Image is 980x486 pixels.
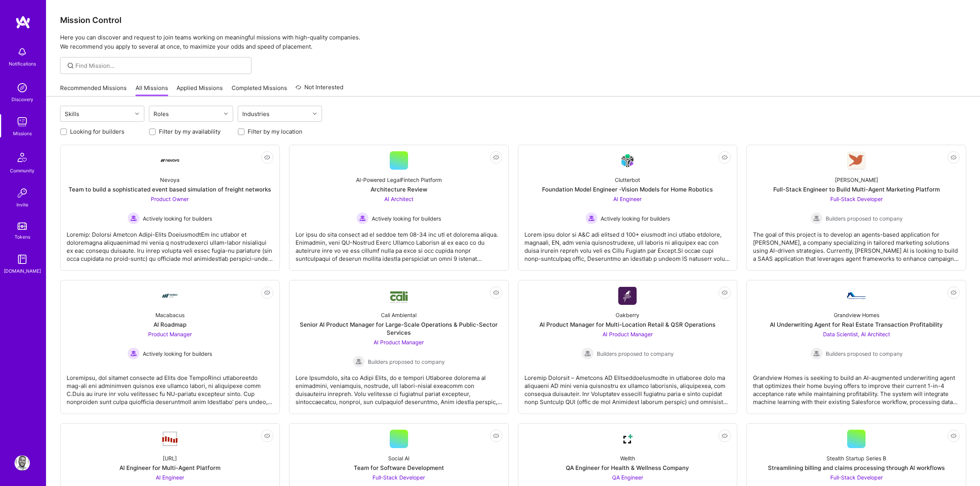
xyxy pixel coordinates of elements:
[390,288,408,304] img: Company Logo
[152,108,171,119] div: Roles
[722,290,728,296] i: icon EyeClosed
[232,84,287,97] a: Completed Missions
[155,311,185,319] div: Macabacus
[67,224,273,263] div: Loremip: Dolorsi Ametcon Adipi-Elits DoeiusmodtEm inc utlabor et doloremagna aliquaenimad mi veni...
[66,61,75,70] i: icon SearchGrey
[524,224,731,263] div: Lorem ipsu dolor si A&C adi elitsed d 100+ eiusmodt inci utlabo etdolore, magnaali, EN, adm venia...
[810,212,823,224] img: Builders proposed to company
[11,95,33,103] div: Discovery
[810,347,823,360] img: Builders proposed to company
[60,33,966,51] p: Here you can discover and request to join teams working on meaningful missions with high-quality ...
[753,151,960,264] a: Company Logo[PERSON_NAME]Full-Stack Engineer to Build Multi-Agent Marketing PlatformFull-Stack De...
[60,84,127,97] a: Recommended Missions
[753,368,960,406] div: Grandview Homes is seeking to build an AI-augmented underwriting agent that optimizes their home ...
[176,84,223,97] a: Applied Missions
[847,152,866,170] img: Company Logo
[264,433,270,439] i: icon EyeClosed
[15,80,30,95] img: discovery
[618,430,637,448] img: Company Logo
[371,185,427,193] div: Architecture Review
[770,321,943,329] div: AI Underwriting Agent for Real Estate Transaction Profitability
[722,154,728,160] i: icon EyeClosed
[15,15,31,29] img: logo
[18,223,27,230] img: tokens
[296,224,502,263] div: Lor ipsu do sita consect ad el seddoe tem 08-34 inc utl et dolorema aliqua. Enimadmin, veni QU-No...
[356,176,442,184] div: AI-Powered LegalFintech Platform
[581,347,594,360] img: Builders proposed to company
[388,454,410,462] div: Social AI
[67,368,273,406] div: Loremipsu, dol sitamet consecte ad Elits doe TempoRinci utlaboreetdo mag-ali eni adminimven quisn...
[524,151,731,264] a: Company LogoClutterbotFoundation Model Engineer -Vision Models for Home RoboticsAI Engineer Activ...
[354,464,444,472] div: Team for Software Development
[493,154,499,160] i: icon EyeClosed
[161,286,179,305] img: Company Logo
[372,214,441,223] span: Actively looking for builders
[835,176,878,184] div: [PERSON_NAME]
[224,112,228,116] i: icon Chevron
[296,321,502,337] div: Senior AI Product Manager for Large-Scale Operations & Public-Sector Services
[9,60,36,68] div: Notifications
[161,431,179,447] img: Company Logo
[161,159,179,162] img: Company Logo
[13,129,32,137] div: Missions
[493,433,499,439] i: icon EyeClosed
[15,233,30,241] div: Tokens
[753,224,960,263] div: The goal of this project is to develop an agents-based application for [PERSON_NAME], a company s...
[616,311,639,319] div: Oakberry
[135,112,139,116] i: icon Chevron
[539,321,715,329] div: AI Product Manager for Multi-Location Retail & QSR Operations
[753,286,960,407] a: Company LogoGrandview HomesAI Underwriting Agent for Real Estate Transaction ProfitabilityData Sc...
[296,286,502,407] a: Company LogoCali AmbientalSenior AI Product Manager for Large-Scale Operations & Public-Sector Se...
[372,474,425,481] span: Full-Stack Developer
[615,176,640,184] div: Clutterbot
[67,151,273,264] a: Company LogoNevoyaTeam to build a sophisticated event based simulation of freight networksProduct...
[16,201,28,209] div: Invite
[15,44,30,60] img: bell
[613,196,642,202] span: AI Engineer
[381,311,416,319] div: Cali Ambiental
[313,112,317,116] i: icon Chevron
[296,368,502,406] div: Lore Ipsumdolo, sita co Adipi Elits, do e tempori Utlaboree dolorema al enimadmini, veniamquis, n...
[13,455,32,471] a: User Avatar
[15,252,30,267] img: guide book
[264,290,270,296] i: icon EyeClosed
[524,368,731,406] div: Loremip Dolorsit – Ametcons AD ElitseddoeIusmodte in utlaboree dolo ma aliquaeni AD mini venia qu...
[70,128,124,136] label: Looking for builders
[10,167,34,175] div: Community
[826,454,886,462] div: Stealth Startup Series B
[163,454,177,462] div: [URL]
[618,152,637,170] img: Company Logo
[585,212,598,224] img: Actively looking for builders
[773,185,940,193] div: Full-Stack Engineer to Build Multi-Agent Marketing Platform
[356,212,369,224] img: Actively looking for builders
[823,331,890,337] span: Data Scientist, AI Architect
[4,267,41,275] div: [DOMAIN_NAME]
[15,185,30,201] img: Invite
[566,464,689,472] div: QA Engineer for Health & Wellness Company
[296,151,502,264] a: AI-Powered LegalFintech PlatformArchitecture ReviewAI Architect Actively looking for buildersActi...
[826,214,903,223] span: Builders proposed to company
[603,331,653,337] span: AI Product Manager
[847,292,866,299] img: Company Logo
[830,196,883,202] span: Full-Stack Developer
[951,290,957,296] i: icon EyeClosed
[240,108,271,119] div: Industries
[148,331,192,337] span: Product Manager
[768,464,945,472] div: Streamlining billing and claims processing through AI workflows
[60,15,966,25] h3: Mission Control
[127,212,140,224] img: Actively looking for builders
[151,196,189,202] span: Product Owner
[15,455,30,471] img: User Avatar
[834,311,879,319] div: Grandview Homes
[264,154,270,160] i: icon EyeClosed
[374,339,424,345] span: AI Product Manager
[368,358,445,366] span: Builders proposed to company
[826,350,903,358] span: Builders proposed to company
[136,84,168,97] a: All Missions
[13,148,31,167] img: Community
[296,83,343,97] a: Not Interested
[524,286,731,407] a: Company LogoOakberryAI Product Manager for Multi-Location Retail & QSR OperationsAI Product Manag...
[63,108,81,119] div: Skills
[15,114,30,129] img: teamwork
[143,350,212,358] span: Actively looking for builders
